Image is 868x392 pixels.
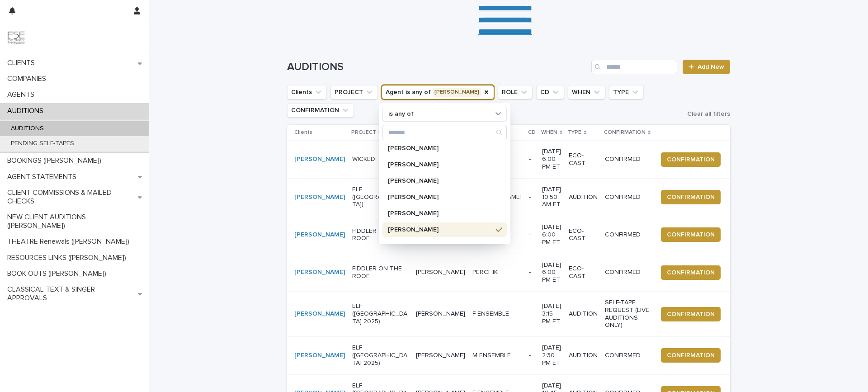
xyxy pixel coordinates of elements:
[388,145,492,151] p: [PERSON_NAME]
[287,254,735,291] tr: [PERSON_NAME] FIDDLER ON THE ROOF[PERSON_NAME]PERCHIKPERCHIK -[DATE] 6:00 PM ETECO-CASTCONFIRMEDC...
[568,128,581,137] p: TYPE
[4,237,137,246] p: THEATRE Renewals ([PERSON_NAME])
[382,85,494,99] button: Agent
[330,85,378,99] button: PROJECT
[352,227,409,243] p: FIDDLER ON THE ROOF
[4,75,53,83] p: COMPANIES
[667,155,715,164] span: CONFIRMATION
[529,156,535,163] p: -
[568,85,605,99] button: WHEN
[388,227,492,233] p: [PERSON_NAME]
[4,156,108,165] p: BOOKINGS ([PERSON_NAME])
[569,194,598,201] p: AUDITION
[4,90,42,99] p: AGENTS
[667,310,715,319] span: CONFIRMATION
[294,128,312,137] p: Clients
[667,351,715,360] span: CONFIRMATION
[661,307,721,321] button: CONFIRMATION
[294,269,345,276] a: [PERSON_NAME]
[294,156,345,163] a: [PERSON_NAME]
[528,128,536,137] p: CD
[287,85,327,99] button: Clients
[609,85,644,99] button: TYPE
[529,269,535,276] p: -
[287,141,735,178] tr: [PERSON_NAME] WICKED[PERSON_NAME]ELPHABAELPHABA -[DATE] 6:00 PM ETECO-CASTCONFIRMEDCONFIRMATION
[4,254,133,262] p: RESOURCES LINKS ([PERSON_NAME])
[294,352,345,359] a: [PERSON_NAME]
[542,261,561,284] p: [DATE] 6:00 PM ET
[661,227,721,242] button: CONFIRMATION
[388,210,492,217] p: [PERSON_NAME]
[287,103,354,118] button: CONFIRMATION
[294,310,345,318] a: [PERSON_NAME]
[542,344,561,367] p: [DATE] 2:30 PM ET
[352,344,409,367] p: ELF ([GEOGRAPHIC_DATA] 2025)
[287,178,735,216] tr: [PERSON_NAME] ELF ([GEOGRAPHIC_DATA])[PERSON_NAME][PERSON_NAME][PERSON_NAME] -[DATE] 10:50 AM ETA...
[287,216,735,254] tr: [PERSON_NAME] FIDDLER ON THE ROOF[PERSON_NAME]TZEITELTZEITEL -[DATE] 6:00 PM ETECO-CASTCONFIRMEDC...
[416,310,465,318] p: [PERSON_NAME]
[683,60,730,74] a: Add New
[661,265,721,280] button: CONFIRMATION
[569,310,598,318] p: AUDITION
[287,61,588,74] h1: AUDITIONS
[605,231,650,239] p: CONFIRMED
[541,128,557,137] p: WHEN
[667,230,715,239] span: CONFIRMATION
[352,265,409,280] p: FIDDLER ON THE ROOF
[605,156,650,163] p: CONFIRMED
[569,352,598,359] p: AUDITION
[605,269,650,276] p: CONFIRMED
[4,213,149,230] p: NEW CLIENT AUDITIONS ([PERSON_NAME])
[605,299,650,329] p: SELF-TAPE REQUEST (LIVE AUDITIONS ONLY)
[4,189,138,206] p: CLIENT COMMISSIONS & MAILED CHECKS
[294,231,345,239] a: [PERSON_NAME]
[352,156,409,163] p: WICKED
[536,85,564,99] button: CD
[667,193,715,202] span: CONFIRMATION
[388,161,492,168] p: [PERSON_NAME]
[529,194,535,201] p: -
[294,194,345,201] a: [PERSON_NAME]
[4,59,42,67] p: CLIENTS
[4,140,81,147] p: PENDING SELF-TAPES
[591,60,677,74] input: Search
[287,291,735,336] tr: [PERSON_NAME] ELF ([GEOGRAPHIC_DATA] 2025)[PERSON_NAME]F ENSEMBLEF ENSEMBLE -[DATE] 3:15 PM ETAUD...
[472,350,513,359] p: M ENSEMBLE
[569,265,598,280] p: ECO-CAST
[4,107,51,115] p: AUDITIONS
[4,173,84,181] p: AGENT STATEMENTS
[698,64,724,70] span: Add New
[542,302,561,325] p: [DATE] 3:15 PM ET
[542,223,561,246] p: [DATE] 6:00 PM ET
[667,268,715,277] span: CONFIRMATION
[388,194,492,200] p: [PERSON_NAME]
[605,194,650,201] p: CONFIRMED
[687,111,730,117] span: Clear all filters
[388,178,492,184] p: [PERSON_NAME]
[498,85,533,99] button: ROLE
[351,128,376,137] p: PROJECT
[287,337,735,374] tr: [PERSON_NAME] ELF ([GEOGRAPHIC_DATA] 2025)[PERSON_NAME]M ENSEMBLEM ENSEMBLE -[DATE] 2:30 PM ETAUD...
[569,227,598,243] p: ECO-CAST
[529,352,535,359] p: -
[416,269,465,276] p: [PERSON_NAME]
[383,125,506,140] input: Search
[661,190,721,204] button: CONFIRMATION
[352,186,409,208] p: ELF ([GEOGRAPHIC_DATA])
[604,128,646,137] p: CONFIRMATION
[352,302,409,325] p: ELF ([GEOGRAPHIC_DATA] 2025)
[542,186,561,208] p: [DATE] 10:50 AM ET
[4,285,138,302] p: CLASSICAL TEXT & SINGER APPROVALS
[605,352,650,359] p: CONFIRMED
[472,267,500,276] p: PERCHIK
[569,152,598,167] p: ECO-CAST
[542,148,561,170] p: [DATE] 6:00 PM ET
[661,152,721,167] button: CONFIRMATION
[4,269,113,278] p: BOOK OUTS ([PERSON_NAME])
[529,231,535,239] p: -
[680,111,730,117] button: Clear all filters
[388,110,414,118] p: is any of
[4,125,51,132] p: AUDITIONS
[382,125,507,140] div: Search
[661,348,721,363] button: CONFIRMATION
